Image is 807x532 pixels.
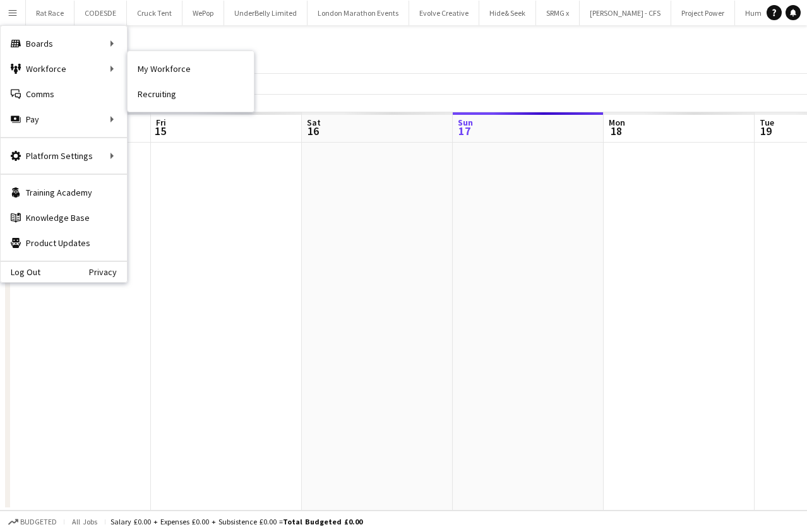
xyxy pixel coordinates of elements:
[1,267,40,277] a: Log Out
[671,1,735,25] button: Project Power
[409,1,479,25] button: Evolve Creative
[1,56,127,81] div: Workforce
[127,1,182,25] button: Cruck Tent
[456,124,473,138] span: 17
[182,1,224,25] button: WePop
[224,1,308,25] button: UnderBelly Limited
[580,1,671,25] button: [PERSON_NAME] - CFS
[760,117,774,128] span: Tue
[1,180,127,205] a: Training Academy
[26,1,75,25] button: Rat Race
[6,515,59,529] button: Budgeted
[128,56,254,81] a: My Workforce
[69,517,100,526] span: All jobs
[308,1,409,25] button: London Marathon Events
[1,107,127,132] div: Pay
[305,124,321,138] span: 16
[111,517,362,526] div: Salary £0.00 + Expenses £0.00 + Subsistence £0.00 =
[758,124,774,138] span: 19
[283,517,362,526] span: Total Budgeted £0.00
[1,81,127,107] a: Comms
[307,117,321,128] span: Sat
[735,1,798,25] button: Human Race
[20,517,57,526] span: Budgeted
[1,143,127,168] div: Platform Settings
[607,124,625,138] span: 18
[458,117,473,128] span: Sun
[156,117,166,128] span: Fri
[1,205,127,230] a: Knowledge Base
[154,124,166,138] span: 15
[75,1,127,25] button: CODESDE
[89,267,127,277] a: Privacy
[1,31,127,56] div: Boards
[1,230,127,256] a: Product Updates
[128,81,254,107] a: Recruiting
[536,1,580,25] button: SRMG x
[479,1,536,25] button: Hide& Seek
[609,117,625,128] span: Mon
